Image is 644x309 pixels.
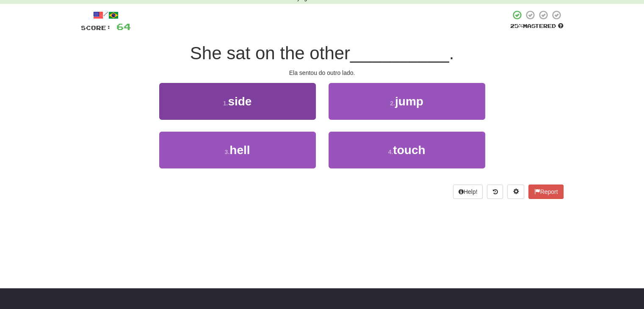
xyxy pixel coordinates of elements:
span: She sat on the other [190,43,350,63]
span: 64 [116,21,131,32]
div: Mastered [510,22,564,30]
small: 3 . [225,149,230,155]
span: . [449,43,454,63]
span: jump [395,95,423,108]
button: 2.jump [329,83,485,120]
span: Score: [81,24,111,31]
button: Round history (alt+y) [487,185,503,199]
small: 1 . [223,100,228,107]
div: / [81,10,131,20]
span: hell [229,143,250,157]
small: 2 . [390,100,395,107]
button: Help! [453,185,483,199]
button: 1.side [159,83,316,120]
span: side [228,95,252,108]
small: 4 . [388,149,393,155]
span: __________ [350,43,449,63]
button: 4.touch [329,132,485,168]
button: Report [528,185,563,199]
button: 3.hell [159,132,316,168]
div: Ela sentou do outro lado. [81,69,564,77]
span: touch [393,143,425,157]
span: 25 % [510,22,523,29]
